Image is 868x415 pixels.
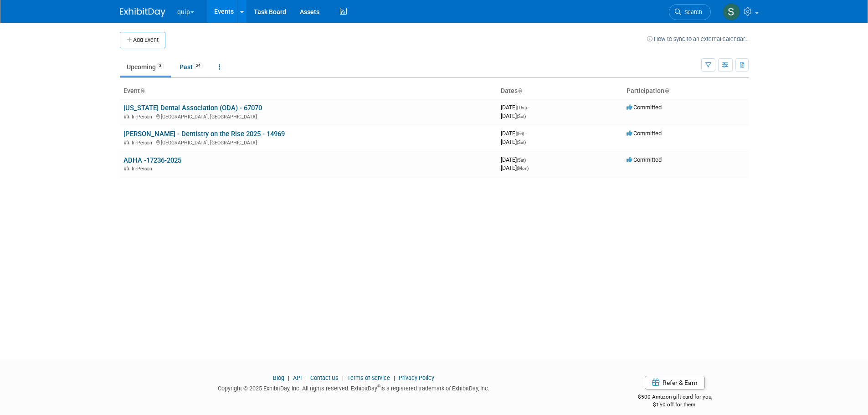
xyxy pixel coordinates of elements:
div: [GEOGRAPHIC_DATA], [GEOGRAPHIC_DATA] [123,138,493,146]
a: [US_STATE] Dental Association (ODA) - 67070 [123,104,262,112]
a: [PERSON_NAME] - Dentistry on the Rise 2025 - 14969 [123,130,285,138]
span: - [525,130,527,137]
span: In-Person [132,114,155,120]
span: (Mon) [517,166,529,171]
span: | [303,374,309,381]
span: Search [681,9,702,15]
span: | [286,374,292,381]
a: Sort by Start Date [518,87,522,94]
a: Privacy Policy [399,374,434,381]
a: Sort by Participation Type [664,87,669,94]
span: [DATE] [501,104,529,111]
span: Committed [627,104,662,111]
span: - [528,104,529,111]
img: Samantha Meyers [723,3,740,20]
a: Terms of Service [347,374,390,381]
th: Event [120,83,497,99]
span: [DATE] [501,164,529,171]
span: [DATE] [501,113,526,119]
span: 3 [156,62,164,69]
span: [DATE] [501,138,526,145]
a: ADHA -17236-2025 [123,156,181,164]
span: | [391,374,397,381]
th: Participation [623,83,749,99]
a: Sort by Event Name [140,87,144,94]
div: Copyright © 2025 ExhibitDay, Inc. All rights reserved. ExhibitDay is a registered trademark of Ex... [120,382,588,393]
div: $500 Amazon gift card for you, [601,387,749,408]
a: Blog [273,374,284,381]
img: ExhibitDay [120,8,165,17]
span: Committed [627,156,662,163]
span: In-Person [132,166,155,172]
span: In-Person [132,140,155,146]
span: 24 [193,62,203,69]
a: Refer & Earn [645,376,705,389]
span: (Sat) [517,140,526,145]
span: (Sat) [517,158,526,163]
span: [DATE] [501,130,527,137]
a: Past24 [173,58,210,76]
div: [GEOGRAPHIC_DATA], [GEOGRAPHIC_DATA] [123,113,493,120]
img: In-Person Event [124,166,129,170]
a: Upcoming3 [120,58,171,76]
span: (Fri) [517,131,524,136]
span: (Thu) [517,105,527,110]
img: In-Person Event [124,114,129,118]
a: Contact Us [310,374,339,381]
th: Dates [497,83,623,99]
span: | [340,374,346,381]
span: [DATE] [501,156,529,163]
a: Search [669,4,711,20]
a: How to sync to an external calendar... [647,36,749,42]
span: - [527,156,529,163]
a: API [293,374,302,381]
sup: ® [377,384,380,389]
div: $150 off for them. [601,401,749,409]
span: Committed [627,130,662,137]
img: In-Person Event [124,140,129,144]
button: Add Event [120,32,165,48]
span: (Sat) [517,114,526,119]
